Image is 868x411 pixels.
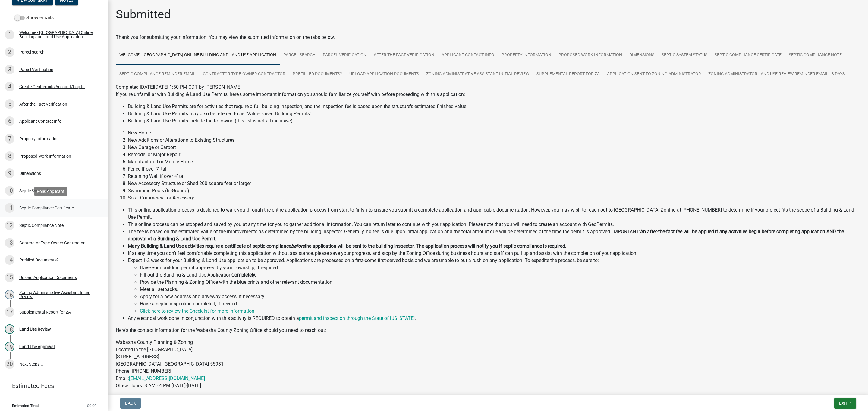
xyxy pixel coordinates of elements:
[370,46,438,65] a: After the Fact Verification
[533,65,603,84] a: Supplemental Report for ZA
[834,398,856,409] button: Exit
[128,221,861,228] li: This online process can be stopped and saved by you at any time for you to gather additional info...
[5,380,99,392] a: Estimated Fees
[785,46,845,65] a: Septic Compliance Note
[19,345,55,349] div: Land Use Approval
[128,151,861,158] li: Remodel or Major Repair
[839,401,848,406] span: Exit
[19,30,99,39] div: Welcome - [GEOGRAPHIC_DATA] Online Building and Land Use Application
[5,203,14,213] div: 11
[5,186,14,196] div: 10
[125,401,136,406] span: Back
[19,119,61,123] div: Applicant Contact Info
[305,243,566,249] strong: the application will be sent to the building inspector. The application process will notify you i...
[140,300,861,307] li: Have a septic inspection completed, if needed.
[19,310,71,314] div: Supplemental Report for ZA
[289,65,346,84] a: Prefilled Documents?
[128,103,861,110] li: Building & Land Use Permits are for activities that require a full building inspection, and the i...
[19,137,59,141] div: Property Information
[116,34,861,41] div: Thank you for submitting your information. You may view the submitted information on the tabs below.
[423,65,533,84] a: Zoning Administrative Assistant Initial Review
[5,255,14,265] div: 14
[140,264,861,271] li: Have your building permit approved by your Township, if required.
[128,158,861,165] li: Manufactured or Mobile Home
[140,308,254,314] a: Click here to review the Checklist for more information
[140,279,861,286] li: Provide the Planning & Zoning Office with the blue prints and other relevant documentation.
[19,258,59,262] div: Prefilled Documents?
[5,221,14,230] div: 12
[128,165,861,173] li: Fence if over 7' tall
[438,46,498,65] a: Applicant Contact Info
[5,99,14,109] div: 5
[140,307,861,315] li: .
[128,194,861,202] li: Solar-Commercial or Accessory
[19,67,53,72] div: Parcel Verification
[299,315,415,321] a: permit and inspection through the State of [US_STATE]
[19,189,59,193] div: Septic System Status
[128,173,861,180] li: Retaining Wall if over 4' tall
[116,327,861,334] p: Here's the contact information for the Wabasha County Zoning Office should you need to reach out:
[5,359,14,369] div: 20
[128,257,861,315] li: Expect 1-2 weeks for your Building & Land Use application to be approved. Applications are proces...
[5,290,14,299] div: 16
[116,7,171,22] h1: Submitted
[140,293,861,300] li: Apply for a new address and driveway access, if necessary.
[19,171,41,175] div: Dimensions
[128,243,291,249] strong: Many Building & Land Use activities require a certificate of septic compliance
[19,223,64,227] div: Septic Compliance Note
[5,273,14,282] div: 15
[120,398,141,409] button: Back
[128,117,861,125] li: Building & Land Use Permits include the following (this list is not all-inclusive):
[231,272,256,278] strong: Completely.
[128,206,861,221] li: This online application process is designed to walk you through the entire application process fr...
[19,154,71,158] div: Proposed Work Information
[12,404,39,408] span: Estimated Total
[116,91,861,98] p: If you're unfamiliar with Building & Land Use Permits, here's some important information you shou...
[5,134,14,144] div: 7
[5,168,14,178] div: 9
[128,250,861,257] li: If at any time you don't feel comfortable completing this application without assistance, please ...
[5,65,14,74] div: 3
[128,180,861,187] li: New Accessory Structure or Shed 200 square feet or larger
[116,339,861,389] p: Wabasha County Planning & Zoning Located in the [GEOGRAPHIC_DATA] [STREET_ADDRESS] [GEOGRAPHIC_DA...
[19,102,67,106] div: After the Fact Verification
[5,307,14,317] div: 17
[19,290,99,299] div: Zoning Administrative Assistant Initial Review
[199,65,289,84] a: Contractor Type-Owner Contractor
[129,375,205,381] a: [EMAIL_ADDRESS][DOMAIN_NAME]
[19,206,74,210] div: Septic Compliance Certificate
[658,46,711,65] a: Septic System Status
[128,187,861,194] li: Swimming Pools (In-Ground)
[5,116,14,126] div: 6
[555,46,626,65] a: Proposed Work Information
[626,46,658,65] a: Dimensions
[498,46,555,65] a: Property Information
[5,151,14,161] div: 8
[34,187,67,196] div: Role: Applicant
[603,65,705,84] a: Application Sent To Zoning Administrator
[19,241,85,245] div: Contractor Type-Owner Contractor
[319,46,370,65] a: Parcel Verification
[140,271,861,279] li: Fill out the Building & Land Use Application
[116,84,241,90] span: Completed [DATE][DATE] 1:50 PM CDT by [PERSON_NAME]
[140,286,861,293] li: Meet all setbacks.
[87,404,96,408] span: $0.00
[128,129,861,137] li: New Home
[346,65,423,84] a: Upload Application Documents
[19,50,45,54] div: Parcel search
[5,30,14,39] div: 1
[5,324,14,334] div: 18
[128,315,861,322] li: Any electrical work done in conjunction with this activity is REQUIRED to obtain a .
[5,82,14,91] div: 4
[116,65,199,84] a: Septic Compliance Reminder Email
[291,243,305,249] strong: before
[19,275,77,280] div: Upload Application Documents
[128,137,861,144] li: New Additions or Alterations to Existing Structures
[5,238,14,248] div: 13
[14,14,54,21] label: Show emails
[280,46,319,65] a: Parcel search
[711,46,785,65] a: Septic Compliance Certificate
[705,65,848,84] a: Zoning Administrator Land Use Review Reminder Email - 3 Days
[128,144,861,151] li: New Garage or Carport
[116,46,280,65] a: Welcome - [GEOGRAPHIC_DATA] Online Building and Land Use Application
